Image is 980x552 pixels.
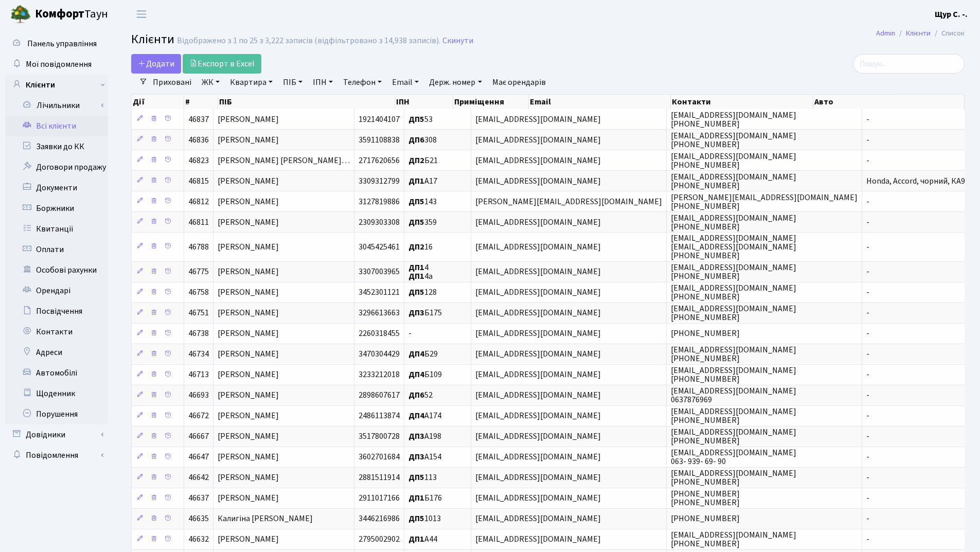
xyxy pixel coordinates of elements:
[475,196,662,207] span: [PERSON_NAME][EMAIL_ADDRESS][DOMAIN_NAME]
[866,452,869,463] span: -
[488,74,550,91] a: Має орендарів
[866,328,869,340] span: -
[218,472,279,484] span: [PERSON_NAME]
[188,452,209,463] span: 46647
[359,155,400,166] span: 2717620656
[188,493,209,504] span: 46637
[395,95,453,109] th: ІПН
[198,74,224,91] a: ЖК
[935,8,968,21] a: Щур С. -.
[35,6,108,23] span: Таун
[188,390,209,401] span: 46693
[866,155,869,166] span: -
[408,175,424,187] b: ДП1
[359,390,400,401] span: 2898607617
[359,241,400,253] span: 3045425461
[475,241,601,253] span: [EMAIL_ADDRESS][DOMAIN_NAME]
[188,155,209,166] span: 46823
[5,404,108,424] a: Порушення
[671,513,740,525] span: [PHONE_NUMBER]
[866,411,869,422] span: -
[188,266,209,278] span: 46775
[359,287,400,298] span: 3452301121
[866,431,869,442] span: -
[5,363,108,383] a: Автомобілі
[359,369,400,381] span: 3233212018
[866,493,869,504] span: -
[408,287,437,298] span: 128
[866,513,869,525] span: -
[5,342,108,363] a: Адреси
[408,411,441,422] span: А174
[425,74,486,91] a: Держ. номер
[475,513,601,525] span: [EMAIL_ADDRESS][DOMAIN_NAME]
[866,472,869,484] span: -
[671,488,740,508] span: [PHONE_NUMBER] [PHONE_NUMBER]
[671,151,796,171] span: [EMAIL_ADDRESS][DOMAIN_NAME] [PHONE_NUMBER]
[475,155,601,166] span: [EMAIL_ADDRESS][DOMAIN_NAME]
[475,308,601,319] span: [EMAIL_ADDRESS][DOMAIN_NAME]
[218,287,279,298] span: [PERSON_NAME]
[408,155,424,166] b: ДП2
[218,134,279,146] span: [PERSON_NAME]
[671,406,796,426] span: [EMAIL_ADDRESS][DOMAIN_NAME] [PHONE_NUMBER]
[177,36,440,46] div: Відображено з 1 по 25 з 3,222 записів (відфільтровано з 14,938 записів).
[218,155,350,166] span: [PERSON_NAME] [PERSON_NAME]…
[188,217,209,228] span: 46811
[359,513,400,525] span: 3446216986
[442,36,473,46] a: Скинути
[408,493,424,504] b: ДП1
[359,114,400,125] span: 1921404107
[218,411,279,422] span: [PERSON_NAME]
[218,349,279,360] span: [PERSON_NAME]
[408,534,437,545] span: А44
[218,114,279,125] span: [PERSON_NAME]
[5,157,108,177] a: Договори продажу
[408,217,437,228] span: 359
[408,114,424,125] b: ДП5
[408,472,437,484] span: 113
[866,390,869,401] span: -
[218,390,279,401] span: [PERSON_NAME]
[866,349,869,360] span: -
[475,134,601,146] span: [EMAIL_ADDRESS][DOMAIN_NAME]
[131,54,181,74] a: Додати
[388,74,423,91] a: Email
[408,369,424,381] b: ДП4
[188,534,209,545] span: 46632
[359,134,400,146] span: 3591108838
[475,266,601,278] span: [EMAIL_ADDRESS][DOMAIN_NAME]
[218,308,279,319] span: [PERSON_NAME]
[671,447,796,467] span: [EMAIL_ADDRESS][DOMAIN_NAME] 063- 939- 69- 90
[408,287,424,298] b: ДП5
[671,365,796,385] span: [EMAIL_ADDRESS][DOMAIN_NAME] [PHONE_NUMBER]
[5,445,108,466] a: Повідомлення
[359,431,400,442] span: 3517800728
[935,9,968,20] b: Щур С. -.
[359,266,400,278] span: 3307003965
[226,74,277,91] a: Квартира
[408,369,442,381] span: Б109
[408,308,424,319] b: ДП3
[129,6,154,23] button: Переключити навігацію
[188,241,209,253] span: 46788
[671,529,796,549] span: [EMAIL_ADDRESS][DOMAIN_NAME] [PHONE_NUMBER]
[408,328,412,340] span: -
[866,241,869,253] span: -
[408,493,442,504] span: Б176
[408,175,437,187] span: А17
[5,177,108,198] a: Документи
[408,155,438,166] span: Б21
[5,219,108,239] a: Квитанції
[408,411,424,422] b: ДП4
[408,349,424,360] b: ДП4
[408,134,437,146] span: 308
[408,196,437,207] span: 143
[188,196,209,207] span: 46812
[671,303,796,323] span: [EMAIL_ADDRESS][DOMAIN_NAME] [PHONE_NUMBER]
[5,383,108,404] a: Щоденник
[26,59,92,70] span: Мої повідомлення
[5,280,108,301] a: Орендарі
[931,28,965,39] li: Список
[475,114,601,125] span: [EMAIL_ADDRESS][DOMAIN_NAME]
